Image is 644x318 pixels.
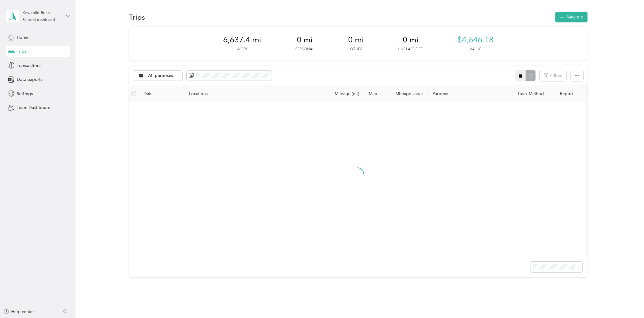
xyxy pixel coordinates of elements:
span: Trips [17,48,26,55]
span: Data exports [17,76,42,83]
span: Settings [17,91,33,97]
span: Home [17,34,29,41]
th: Locations [184,85,324,102]
span: 0 mi [348,35,364,45]
button: New trip [555,12,588,22]
th: Mileage value [385,85,428,102]
button: Filters [540,70,566,81]
th: Mileage (mi) [324,85,364,102]
span: 0 mi [297,35,313,45]
p: Work [237,47,248,52]
span: Transactions [17,62,41,69]
button: Help center [3,309,34,315]
h1: Trips [129,14,145,20]
span: 0 mi [403,35,419,45]
iframe: Everlance-gr Chat Button Frame [610,284,644,318]
p: Value [470,47,481,52]
p: Personal [295,47,314,52]
th: Date [139,85,184,102]
th: Purpose [428,85,513,102]
th: Map [364,85,385,102]
th: Track Method [513,85,555,102]
span: 6,637.4 mi [223,35,261,45]
p: Unclassified [398,47,423,52]
div: Personal dashboard [22,18,55,22]
span: All purposes [148,74,174,78]
span: $4,646.18 [457,35,493,45]
th: Report [555,85,610,102]
p: Other [350,47,362,52]
span: Team Dashboard [17,104,51,111]
div: Kawaniki Rush [22,10,60,16]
